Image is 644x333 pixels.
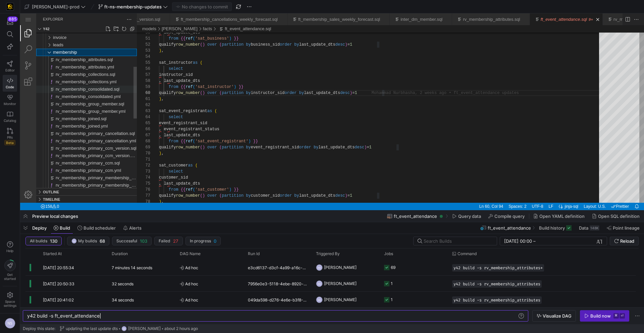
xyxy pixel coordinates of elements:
div: 65 [123,107,130,113]
span: Get started [4,273,16,281]
span: 1 [330,29,332,34]
span: 27 [173,238,178,244]
span: Help [6,249,14,253]
button: Query data [449,210,484,222]
div: rv_membership_primary_membership_version.yml [16,168,117,176]
div: rv_membership_consolidated.yml [16,80,117,87]
span: ( [199,29,202,34]
button: Data148K [576,222,602,234]
a: check-all Prettier [589,189,610,197]
span: ref [165,71,173,76]
a: Catalog [3,108,17,125]
span: order by [265,77,284,82]
h3: Explorer Section: y42 [23,12,30,19]
div: 7956e0e3-5118-4ebe-8920-b8ec12a9bcb1 [244,276,312,291]
span: Compile query [494,213,525,219]
div: LF [526,189,536,197]
div: /models/raw_vault/membership/rv_membership_consolidated.yml [28,80,117,87]
span: ) [214,71,216,76]
span: sat_instructor [139,47,173,52]
button: NS [3,316,17,330]
li: Close (⌘W) [142,3,148,9]
a: Editor Language Status: Formatting, There are multiple formatters for 'jinja-sql' files. One of t... [537,189,544,197]
div: /models/raw_vault/membership/rv_membership_primary_membership_version.yml [28,168,117,176]
div: 885 [7,16,18,22]
span: Build scheduler [84,225,116,231]
span: , event_registrant_status [139,113,199,118]
span: rv_membership_group_member.sql [36,88,104,93]
button: ft-ns-membership-updates [97,2,169,11]
div: 64 [123,101,130,107]
div: 68 [123,125,130,131]
div: 59 [123,70,130,77]
a: Ln 60, Col 94 [458,189,485,197]
a: Collapse Folders in Explorer [109,12,115,19]
div: Ln 60, Col 94 [457,189,486,197]
div: rv_membership_attributes.yml [16,50,117,57]
span: ) [228,126,230,130]
div: /models/raw_vault/membership/rv_membership_primary_ccm.yml [28,153,117,161]
button: Point lineage [604,222,643,234]
span: Editor [5,68,15,72]
span: All builds [30,239,47,243]
div: 60 [123,77,130,83]
span: 103 [140,238,147,244]
input: End datetime [537,238,581,244]
span: ) [182,29,185,34]
div: /models/raw_vault/membership/rv_membership_collections.sql [28,57,117,65]
div: Errors: 158 [18,189,42,197]
span: sat_event_registrant [139,95,187,100]
span: Successful [116,239,137,243]
span: ( [180,77,182,82]
div: /models/raw_vault/membership/rv_membership_consolidated.sql [28,72,117,80]
button: NSMy builds68 [67,237,109,245]
span: Visualize DAG [543,313,572,319]
span: row_number [156,77,180,82]
span: ( [180,47,182,52]
span: = [332,77,334,82]
span: qualify [139,29,156,34]
div: /models/raw_vault/membership/rv_membership_primary_ccm_version.yml [28,139,117,146]
a: Layout: U.S. [562,189,587,197]
span: ( [195,95,197,100]
div: rv_membership_primary_cancellation.sql [16,116,117,124]
span: ) [139,83,141,88]
a: Spacesettings [3,289,17,311]
div: 53 [123,34,130,40]
a: Spaces: 2 [487,189,508,197]
span: last_update_dts [284,77,320,82]
span: as [173,47,177,52]
div: rv_membership_group_member.yml [16,94,117,102]
span: rv_membership_attributes.sql [36,44,93,49]
div: Build now [590,313,611,319]
li: New Folder... [93,12,99,19]
a: Split Editor Right (⌘\) [⌥] Split Editor Down [604,2,611,10]
a: PRsBeta [3,125,17,148]
div: rv_membership_collections.yml [16,65,117,72]
div: ft_event_attendance.sql, preview [117,19,624,189]
div: /models/raw_vault/membership/rv_membership_primary_cancellation.yml [28,124,117,131]
span: by [226,29,230,34]
ul: Tab actions [573,3,582,9]
div: rv_membership_primary_ccm_version.yml [16,139,117,146]
div: /models [122,12,136,19]
div: rv_membership_primary_ccm_version.sql [16,131,117,139]
input: Start datetime [504,238,532,244]
span: }} [219,71,223,76]
span: 0 [214,238,216,244]
a: ft_event_attendance.sql [521,3,567,8]
span: from [149,23,158,28]
span: event_registrant_sid [139,107,187,112]
button: Failed27 [154,237,183,245]
div: rv_membership_group_member.sql [16,87,117,94]
button: In progress0 [185,237,221,245]
div: jinja-sql [544,189,561,197]
div: 66 [123,113,130,119]
div: rv_membership_primary_ccm.yml [16,153,117,161]
span: Catalog [4,118,16,123]
span: ) [325,29,327,34]
span: Build history [539,225,565,231]
button: [PERSON_NAME]-prod [23,2,87,11]
div: Notifications [611,189,622,197]
div: 52 [123,28,130,34]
